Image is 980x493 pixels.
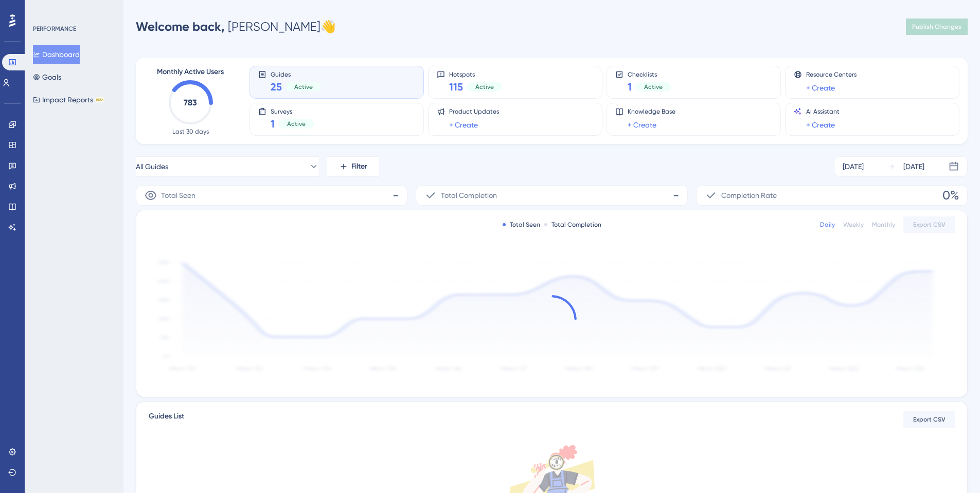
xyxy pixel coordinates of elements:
span: Filter [351,160,367,173]
span: Surveys [271,107,314,115]
span: Export CSV [913,415,946,424]
div: Total Completion [544,221,601,229]
span: Knowledge Base [628,107,675,116]
button: Publish Changes [906,19,968,35]
button: Export CSV [903,411,955,428]
div: BETA [95,97,104,102]
span: Checklists [628,70,671,78]
span: 115 [449,80,463,94]
span: - [393,187,399,204]
span: All Guides [136,160,168,173]
span: Product Updates [449,107,499,116]
span: Publish Changes [912,23,961,31]
a: + Create [449,119,478,131]
span: Active [294,83,313,91]
span: Resource Centers [806,70,857,79]
a: + Create [806,82,835,94]
div: Total Seen [503,221,540,229]
div: PERFORMANCE [33,25,76,33]
span: 1 [271,117,275,131]
span: Completion Rate [721,189,777,202]
span: Active [287,120,306,128]
button: Filter [327,156,379,177]
span: Guides List [149,410,184,429]
span: Export CSV [913,221,946,229]
div: [PERSON_NAME] 👋 [136,19,336,35]
button: Dashboard [33,45,80,64]
span: Active [644,83,663,91]
span: Monthly Active Users [157,66,224,78]
span: Hotspots [449,70,502,78]
span: Total Completion [441,189,497,202]
div: Weekly [843,221,864,229]
span: Guides [271,70,321,78]
span: 25 [271,80,282,94]
span: 0% [942,187,959,204]
span: - [673,187,679,204]
div: [DATE] [903,160,924,173]
span: Welcome back, [136,19,225,34]
div: Monthly [872,221,895,229]
span: Total Seen [161,189,195,202]
span: Last 30 days [172,127,209,136]
text: 783 [184,98,197,107]
button: Export CSV [903,216,955,233]
span: AI Assistant [806,107,840,116]
div: Daily [820,221,835,229]
button: Goals [33,68,61,86]
span: 1 [628,80,632,94]
a: + Create [806,119,835,131]
span: Active [475,83,494,91]
button: Impact ReportsBETA [33,90,104,109]
a: + Create [628,119,656,131]
div: [DATE] [843,160,864,173]
button: All Guides [136,156,319,177]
